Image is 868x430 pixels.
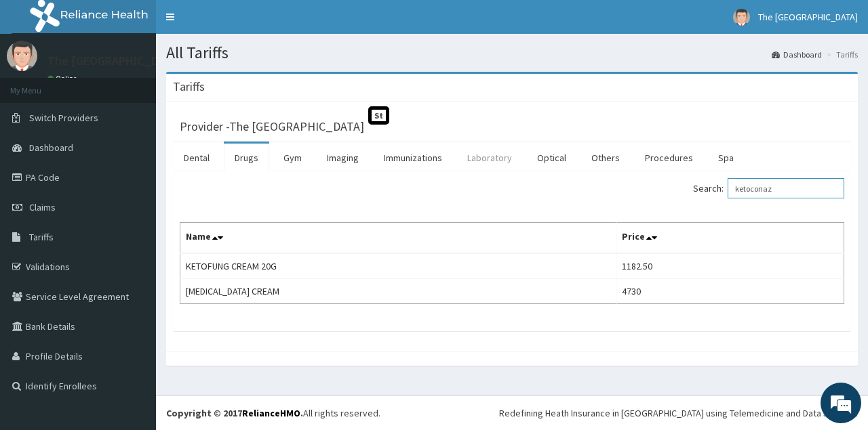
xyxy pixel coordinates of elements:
a: Spa [707,144,745,172]
strong: Copyright © 2017 . [166,407,303,419]
div: Chat with us now [71,76,228,93]
td: [MEDICAL_DATA] CREAM [180,279,616,304]
td: 4730 [616,279,844,304]
h3: Provider - The [GEOGRAPHIC_DATA] [180,121,364,133]
a: RelianceHMO [242,407,300,419]
img: d_794563401_company_1708531726252_794563401 [25,68,55,102]
a: Others [580,144,631,172]
input: Search: [728,178,844,198]
img: User Image [733,9,750,26]
th: Price [616,223,844,254]
a: Procedures [634,144,704,172]
a: Dental [173,144,220,172]
th: Name [180,223,616,254]
a: Gym [273,144,313,172]
a: Imaging [316,144,370,172]
span: Tariffs [29,231,54,243]
span: We're online! [79,129,187,265]
div: Minimize live chat window [222,7,255,39]
h1: All Tariffs [166,44,858,62]
span: The [GEOGRAPHIC_DATA] [758,11,858,23]
h3: Tariffs [173,81,205,93]
textarea: Type your message and hit 'Enter' [7,286,258,334]
td: KETOFUNG CREAM 20G [180,253,616,279]
a: Immunizations [373,144,453,172]
div: Redefining Heath Insurance in [GEOGRAPHIC_DATA] using Telemedicine and Data Science! [499,406,858,420]
span: Claims [29,201,56,213]
a: Drugs [224,144,269,172]
li: Tariffs [823,49,858,60]
img: User Image [7,41,37,71]
a: Optical [526,144,577,172]
footer: All rights reserved. [156,395,868,430]
span: Switch Providers [29,112,98,124]
a: Online [47,74,80,83]
a: Laboratory [456,144,523,172]
label: Search: [693,178,844,198]
span: St [368,106,389,125]
span: Dashboard [29,142,73,154]
a: Dashboard [772,49,822,60]
td: 1182.50 [616,253,844,279]
p: The [GEOGRAPHIC_DATA] [47,55,183,67]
